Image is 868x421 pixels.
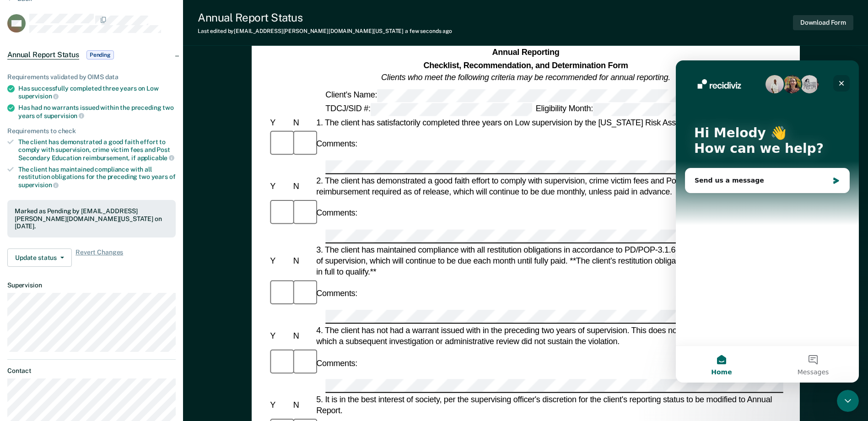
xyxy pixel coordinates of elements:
[291,330,314,341] div: N
[323,89,759,102] div: Client's Name:
[18,104,176,119] div: Has had no warrants issued within the preceding two years of
[268,399,291,410] div: Y
[44,112,84,119] span: supervision
[7,50,79,59] span: Annual Report Status
[314,244,783,278] div: 3. The client has maintained compliance with all restitution obligations in accordance to PD/POP-...
[676,60,859,383] iframe: Intercom live chat
[793,15,853,30] button: Download Form
[268,180,291,191] div: Y
[323,103,534,116] div: TDCJ/SID #:
[534,103,756,116] div: Eligibility Month:
[492,48,559,57] strong: Annual Reporting
[7,73,176,81] div: Requirements validated by OIMS data
[18,181,59,189] span: supervision
[198,28,452,34] div: Last edited by [EMAIL_ADDRESS][PERSON_NAME][DOMAIN_NAME][US_STATE]
[291,255,314,266] div: N
[314,138,359,149] div: Comments:
[15,207,168,230] div: Marked as Pending by [EMAIL_ADDRESS][PERSON_NAME][DOMAIN_NAME][US_STATE] on [DATE].
[7,248,72,267] button: Update status
[18,166,176,189] div: The client has maintained compliance with all restitution obligations for the preceding two years of
[837,390,859,412] iframe: Intercom live chat
[314,288,359,299] div: Comments:
[423,60,628,70] strong: Checklist, Recommendation, and Determination Form
[381,73,670,82] em: Clients who meet the following criteria may be recommended for annual reporting.
[137,154,174,162] span: applicable
[291,399,314,410] div: N
[314,175,783,197] div: 2. The client has demonstrated a good faith effort to comply with supervision, crime victim fees ...
[268,255,291,266] div: Y
[18,85,176,100] div: Has successfully completed three years on Low
[291,117,314,128] div: N
[7,281,176,289] dt: Supervision
[405,28,452,34] span: a few seconds ago
[268,117,291,128] div: Y
[75,248,123,267] span: Revert Changes
[7,127,176,135] div: Requirements to check
[314,208,359,219] div: Comments:
[18,92,59,100] span: supervision
[314,357,359,368] div: Comments:
[86,50,114,59] span: Pending
[314,325,783,347] div: 4. The client has not had a warrant issued with in the preceding two years of supervision. This d...
[198,11,452,24] div: Annual Report Status
[18,138,176,162] div: The client has demonstrated a good faith effort to comply with supervision, crime victim fees and...
[314,394,783,416] div: 5. It is in the best interest of society, per the supervising officer's discretion for the client...
[291,180,314,191] div: N
[268,330,291,341] div: Y
[314,117,783,128] div: 1. The client has satisfactorily completed three years on Low supervision by the [US_STATE] Risk ...
[7,367,176,375] dt: Contact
